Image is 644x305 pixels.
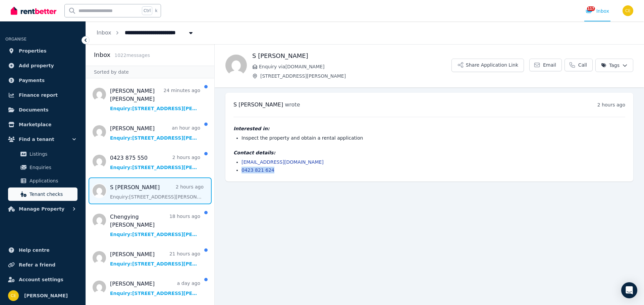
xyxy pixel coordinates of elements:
img: Chris Ellsmore [8,290,19,301]
a: Enquiries [8,161,77,174]
a: [PERSON_NAME]a day agoEnquiry:[STREET_ADDRESS][PERSON_NAME]. [110,280,200,297]
a: Chengying [PERSON_NAME]18 hours agoEnquiry:[STREET_ADDRESS][PERSON_NAME]. [110,213,200,238]
span: Payments [19,76,45,84]
span: Call [578,62,587,68]
button: Find a tenant [5,133,80,146]
a: Email [529,59,562,71]
a: Payments [5,74,80,87]
nav: Breadcrumb [86,21,205,44]
a: [EMAIL_ADDRESS][DOMAIN_NAME] [241,159,324,165]
a: [PERSON_NAME]21 hours agoEnquiry:[STREET_ADDRESS][PERSON_NAME]. [110,250,200,267]
span: wrote [285,101,300,108]
div: Inbox [586,8,609,14]
span: Marketplace [19,121,51,129]
span: S [PERSON_NAME] [233,101,283,108]
span: Applications [30,177,75,185]
span: [PERSON_NAME] [24,292,68,300]
a: 0423 821 624 [241,167,274,173]
span: 11171 [587,6,595,11]
img: Chris Ellsmore [623,5,633,16]
span: Account settings [19,276,63,284]
button: Share Application Link [451,59,524,72]
a: Inbox [97,29,111,36]
a: [PERSON_NAME]an hour agoEnquiry:[STREET_ADDRESS][PERSON_NAME]. [110,125,200,141]
h1: S [PERSON_NAME] [252,51,451,61]
li: Inspect the property and obtain a rental application [241,135,625,141]
span: ORGANISE [5,37,26,42]
div: Open Intercom Messenger [621,282,637,298]
h4: Contact details: [233,149,625,156]
h4: Interested in: [233,125,625,132]
span: Properties [19,47,47,55]
a: Refer a friend [5,258,80,272]
button: Manage Property [5,202,80,216]
span: Tenant checks [30,190,75,198]
a: Listings [8,147,77,161]
span: Finance report [19,91,58,99]
img: S Shuk [225,55,247,76]
button: Tags [595,59,633,72]
a: Applications [8,174,77,187]
span: Enquiry via [DOMAIN_NAME] [259,63,451,70]
span: Listings [30,150,75,158]
a: Account settings [5,273,80,286]
span: [STREET_ADDRESS][PERSON_NAME] [260,73,451,79]
h2: Inbox [94,50,110,60]
span: 1022 message s [114,53,150,58]
span: Find a tenant [19,135,54,143]
span: Refer a friend [19,261,55,269]
a: [PERSON_NAME] [PERSON_NAME]24 minutes agoEnquiry:[STREET_ADDRESS][PERSON_NAME]. [110,87,200,112]
a: Properties [5,44,80,58]
a: Help centre [5,243,80,257]
time: 2 hours ago [597,102,625,107]
a: Finance report [5,88,80,102]
span: Email [543,62,556,68]
a: Tenant checks [8,187,77,201]
span: Documents [19,106,49,114]
span: k [155,8,157,13]
a: Add property [5,59,80,72]
span: Tags [601,62,620,69]
span: Ctrl [142,6,152,15]
a: 0423 875 5502 hours agoEnquiry:[STREET_ADDRESS][PERSON_NAME]. [110,154,200,171]
div: Sorted by date [86,66,214,78]
a: Call [565,59,593,71]
span: Manage Property [19,205,64,213]
a: Documents [5,103,80,117]
a: S [PERSON_NAME]2 hours agoEnquiry:[STREET_ADDRESS][PERSON_NAME]. [110,183,204,200]
span: Add property [19,62,54,70]
span: Enquiries [30,163,75,171]
span: Help centre [19,246,50,254]
a: Marketplace [5,118,80,131]
img: RentBetter [11,6,56,16]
